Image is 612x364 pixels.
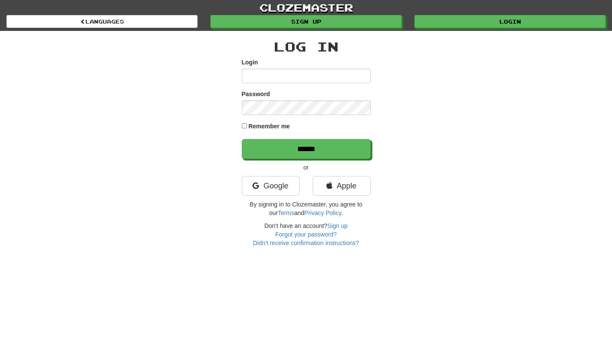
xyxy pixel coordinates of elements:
[242,221,371,247] div: Don't have an account?
[313,176,371,196] a: Apple
[210,15,402,28] a: Sign up
[278,209,294,216] a: Terms
[242,90,270,98] label: Password
[242,163,371,172] p: or
[414,15,606,28] a: Login
[242,200,371,217] p: By signing in to Clozemaster, you agree to our and .
[242,58,258,67] label: Login
[242,176,300,196] a: Google
[304,209,341,216] a: Privacy Policy
[6,15,198,28] a: Languages
[275,231,337,238] a: Forgot your password?
[248,122,290,130] label: Remember me
[327,222,347,229] a: Sign up
[242,39,371,54] h2: Log In
[253,240,359,246] a: Didn't receive confirmation instructions?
